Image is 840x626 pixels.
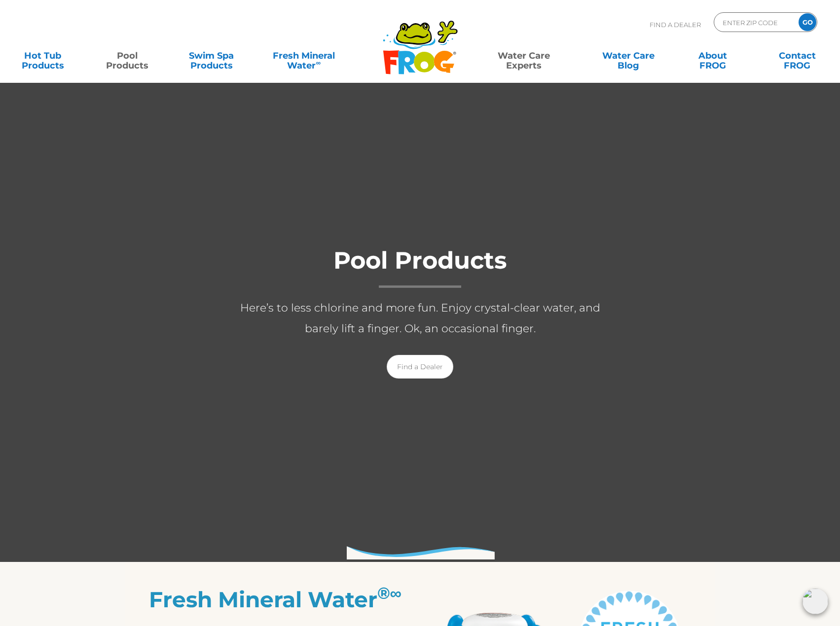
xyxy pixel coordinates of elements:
sup: ∞ [316,59,321,67]
a: Fresh MineralWater∞ [263,46,345,66]
input: GO [799,13,816,31]
a: AboutFROG [680,46,746,66]
a: Swim SpaProducts [179,46,244,66]
a: Hot TubProducts [10,46,75,66]
input: Zip Code Form [722,15,788,30]
a: Find a Dealer [387,355,453,379]
a: PoolProducts [94,46,160,66]
a: Water CareBlog [596,46,661,66]
h1: Pool Products [223,247,618,288]
a: Water CareExperts [471,46,577,66]
a: ContactFROG [765,46,830,66]
sup: ∞ [390,583,402,603]
img: openIcon [803,589,828,614]
h2: Fresh Mineral Water [149,587,420,612]
p: Here’s to less chlorine and more fun. Enjoy crystal-clear water, and barely lift a finger. Ok, an... [223,298,618,339]
sup: ® [377,583,390,603]
p: Find A Dealer [650,12,701,37]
